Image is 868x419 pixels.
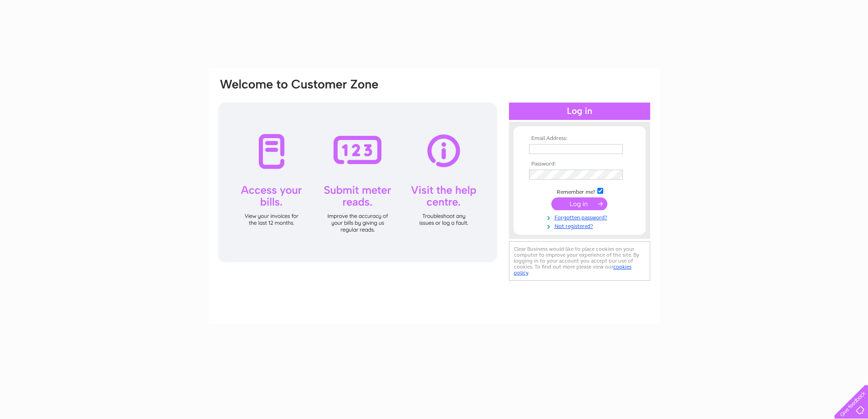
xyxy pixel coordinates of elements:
[529,221,632,230] a: Not registered?
[514,264,632,276] a: cookies policy
[551,197,607,210] input: Submit
[527,186,632,196] td: Remember me?
[529,212,632,221] a: Forgotten password?
[509,241,650,281] div: Clear Business would like to place cookies on your computer to improve your experience of the sit...
[527,135,632,142] th: Email Address:
[527,161,632,167] th: Password:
